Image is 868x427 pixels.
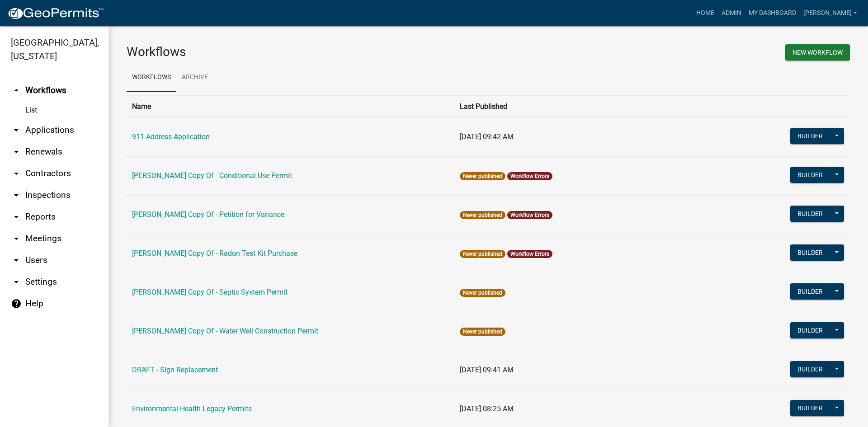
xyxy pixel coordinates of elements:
span: Never published [460,250,505,258]
h3: Workflows [127,44,481,60]
button: Builder [790,322,830,338]
a: Admin [718,5,745,22]
button: Builder [790,400,830,416]
a: Workflow Errors [510,173,549,179]
a: [PERSON_NAME] [800,5,861,22]
i: arrow_drop_down [11,146,22,157]
a: Environmental Health Legacy Permits [132,404,252,413]
button: Builder [790,361,830,377]
a: [PERSON_NAME] Copy Of - Water Well Construction Permit [132,327,318,335]
i: arrow_drop_down [11,277,22,287]
a: Workflow Errors [510,212,549,218]
span: [DATE] 09:41 AM [460,366,514,374]
a: DRAFT - Sign Replacement [132,366,218,374]
button: New Workflow [785,44,850,61]
a: [PERSON_NAME] Copy Of - Conditional Use Permit [132,171,292,180]
i: arrow_drop_down [11,190,22,201]
th: Last Published [454,95,741,117]
i: help [11,298,22,309]
a: Home [693,5,718,22]
i: arrow_drop_down [11,211,22,222]
a: [PERSON_NAME] Copy Of - Petition for Variance [132,210,284,219]
th: Name [127,95,454,117]
span: Never published [460,289,505,297]
button: Builder [790,283,830,300]
span: [DATE] 09:42 AM [460,132,514,141]
a: [PERSON_NAME] Copy Of - Septic System Permit [132,288,288,296]
i: arrow_drop_down [11,255,22,266]
a: [PERSON_NAME] Copy Of - Radon Test Kit Purchase [132,249,297,258]
a: Workflows [127,63,176,92]
button: Builder [790,244,830,261]
span: Never published [460,172,505,180]
button: Builder [790,167,830,183]
i: arrow_drop_down [11,125,22,136]
a: Workflow Errors [510,251,549,257]
i: arrow_drop_down [11,168,22,179]
i: arrow_drop_up [11,85,22,96]
a: Archive [176,63,213,92]
span: [DATE] 08:25 AM [460,404,514,413]
i: arrow_drop_down [11,233,22,244]
span: Never published [460,328,505,336]
a: 911 Address Application [132,132,210,141]
button: Builder [790,206,830,222]
a: My Dashboard [745,5,800,22]
span: Never published [460,211,505,219]
button: Builder [790,128,830,144]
